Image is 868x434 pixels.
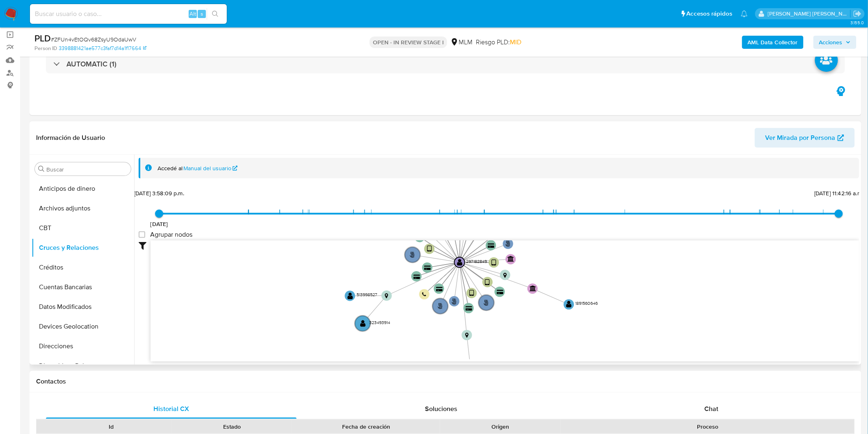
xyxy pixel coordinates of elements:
[425,404,458,413] span: Soluciones
[850,19,864,26] span: 3.155.0
[66,59,116,69] h3: AUTOMATIC (1)
[427,245,432,253] text: 
[741,10,748,17] a: Notificaciones
[32,218,134,238] button: CBT
[466,306,472,311] text: 
[32,238,134,258] button: Cruces y Relaciones
[508,256,514,262] text: 
[184,164,238,172] a: Manual del usuario
[491,259,496,267] text: 
[32,179,134,199] button: Anticipos de dinero
[46,166,128,173] input: Buscar
[819,36,843,49] span: Acciones
[46,55,845,73] div: AUTOMATIC (1)
[32,336,134,356] button: Direcciones
[298,423,434,431] div: Fecha de creación
[139,231,145,238] input: Agrupar nodos
[360,320,365,327] text: 
[30,9,227,19] input: Buscar usuario o caso...
[190,10,196,18] span: Alt
[370,37,447,48] p: OPEN - IN REVIEW STAGE I
[36,134,105,142] h1: Información de Usuario
[446,423,555,431] div: Origen
[57,423,166,431] div: Id
[566,423,849,431] div: Proceso
[497,290,503,295] text: 
[151,220,168,228] span: [DATE]
[32,297,134,317] button: Datos Modificados
[356,291,377,298] text: 513998527
[422,292,426,297] text: 
[51,35,136,43] span: # ZFUn4vEtOQv68ZsyU9OdaUwV
[425,265,431,270] text: 
[369,319,390,326] text: 323493914
[510,37,521,47] span: MID
[813,36,857,49] button: Acciones
[32,356,134,376] button: Dispositivos Point
[755,128,855,148] button: Ver Mirada por Persona
[484,300,489,306] text: 
[413,274,420,279] text: 
[207,8,224,20] button: search-icon
[488,243,495,248] text: 
[687,9,733,18] span: Accesos rápidos
[158,164,183,172] span: Accedé al
[765,128,836,148] span: Ver Mirada por Persona
[768,10,851,18] p: elena.palomino@mercadolibre.com.mx
[466,258,487,265] text: 297182849
[32,317,134,336] button: Devices Geolocation
[34,32,51,45] b: PLD
[465,332,469,338] text: 
[34,45,57,52] b: Person ID
[815,189,863,197] span: [DATE] 11:42:16 a.m.
[853,9,862,18] a: Salir
[410,252,415,258] text: 
[505,241,510,247] text: 
[32,199,134,218] button: Archivos adjuntos
[385,293,388,299] text: 
[457,258,462,266] text: 
[32,258,134,277] button: Créditos
[38,166,45,172] button: Buscar
[469,289,474,297] text: 
[36,377,855,386] h1: Contactos
[485,278,490,286] text: 
[566,300,572,308] text: 
[452,298,457,304] text: 
[150,231,192,239] span: Agrupar nodos
[59,45,146,52] a: 3398881421ae577c3faf7d14a1f17664
[436,287,443,292] text: 
[748,36,798,49] b: AML Data Collector
[438,303,443,309] text: 
[503,272,507,278] text: 
[705,404,719,413] span: Chat
[476,38,521,47] span: Riesgo PLD:
[530,285,536,291] text: 
[201,10,203,18] span: s
[134,189,184,197] span: [DATE] 3:58:09 p.m.
[32,277,134,297] button: Cuentas Bancarias
[742,36,804,49] button: AML Data Collector
[576,300,598,306] text: 1891560646
[153,404,189,413] span: Historial CX
[450,38,473,47] div: MLM
[177,423,286,431] div: Estado
[347,292,353,299] text: 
